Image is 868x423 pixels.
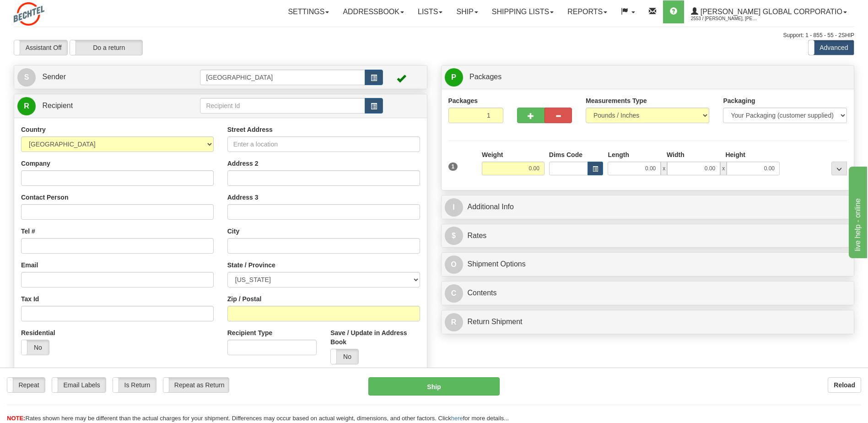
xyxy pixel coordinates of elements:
span: x [720,162,727,175]
label: No [22,340,49,355]
label: Height [725,150,745,159]
a: Reports [561,0,614,23]
label: Repeat [7,378,45,392]
label: Company [21,159,50,168]
label: Do a return [70,40,142,55]
label: Residential [21,328,55,337]
span: 1 [448,163,458,171]
label: Save / Update in Address Book [330,328,420,347]
input: Enter a location [227,136,420,152]
div: ... [831,162,847,175]
label: No [331,349,358,364]
label: Repeat as Return [163,378,229,392]
label: Address 2 [227,159,259,168]
iframe: chat widget [847,165,867,258]
a: P Packages [445,68,851,87]
label: Email Labels [52,378,106,392]
span: S [17,68,36,87]
label: Is Return [113,378,156,392]
a: S Sender [17,68,200,87]
img: logo2553.jpg [14,2,44,26]
label: Assistant Off [14,40,67,55]
label: Width [667,150,685,159]
button: Ship [368,377,499,396]
a: Lists [411,0,449,23]
a: Settings [281,0,336,23]
span: 2553 / [PERSON_NAME], [PERSON_NAME] [691,14,760,23]
span: x [661,162,667,175]
label: Zip / Postal [227,294,262,304]
b: Reload [834,381,855,389]
span: Recipient [42,102,73,109]
input: Sender Id [200,70,365,85]
span: P [445,68,463,87]
span: O [445,255,463,274]
button: Reload [828,377,861,393]
label: Tel # [21,227,35,236]
label: Packaging [723,96,755,105]
span: $ [445,227,463,245]
span: I [445,198,463,217]
a: here [451,415,463,422]
span: C [445,284,463,303]
label: State / Province [227,260,275,270]
a: Addressbook [336,0,411,23]
label: Recipient Type [227,328,273,337]
label: Dims Code [549,150,582,159]
span: Packages [469,73,501,81]
span: Sender [42,73,66,81]
label: Packages [448,96,478,105]
div: live help - online [7,5,85,16]
label: Address 3 [227,193,259,202]
label: Weight [482,150,503,159]
label: Contact Person [21,193,68,202]
a: CContents [445,284,851,303]
label: City [227,227,239,236]
a: IAdditional Info [445,198,851,217]
span: R [17,97,36,115]
label: Length [608,150,629,159]
label: Email [21,260,38,270]
label: Street Address [227,125,273,134]
label: Measurements Type [586,96,647,105]
a: [PERSON_NAME] Global Corporatio 2553 / [PERSON_NAME], [PERSON_NAME] [684,0,854,23]
label: Country [21,125,46,134]
a: RReturn Shipment [445,313,851,331]
label: Advanced [809,40,854,55]
a: R Recipient [17,97,180,115]
a: Ship [449,0,485,23]
label: Tax Id [21,294,39,304]
a: $Rates [445,227,851,245]
div: Support: 1 - 855 - 55 - 2SHIP [14,32,854,39]
input: Recipient Id [200,98,365,114]
span: [PERSON_NAME] Global Corporatio [698,8,842,16]
span: R [445,313,463,331]
a: Shipping lists [485,0,561,23]
span: NOTE: [7,415,25,422]
a: OShipment Options [445,255,851,274]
